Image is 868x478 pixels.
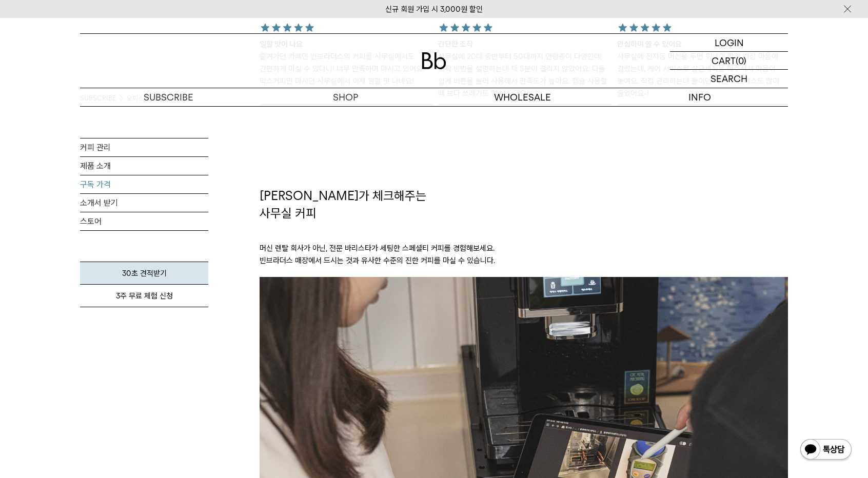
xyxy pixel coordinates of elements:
img: 로고 [422,52,446,69]
a: 소개서 받기 [80,194,208,212]
a: 커피 관리 [80,138,208,156]
a: 신규 회원 가입 시 3,000원 할인 [385,5,483,14]
a: CART (0) [670,52,788,70]
a: 3주 무료 체험 신청 [80,285,208,307]
a: SHOP [257,88,434,106]
h2: [PERSON_NAME]가 체크해주는 사무실 커피 [260,187,788,222]
p: SEARCH [711,70,747,88]
p: INFO [611,88,788,106]
a: 제품 소개 [80,157,208,175]
a: 30초 견적받기 [80,262,208,285]
p: 머신 렌탈 회사가 아닌, 전문 바리스타가 세팅한 스페셜티 커피를 경험해보세요. 빈브라더스 매장에서 드시는 것과 유사한 수준의 진한 커피를 마실 수 있습니다. [260,222,788,277]
a: 구독 가격 [80,175,208,193]
p: LOGIN [715,34,744,51]
a: LOGIN [670,34,788,52]
a: 스토어 [80,212,208,230]
p: CART [712,52,736,69]
p: (0) [736,52,746,69]
p: WHOLESALE [434,88,611,106]
img: 카카오톡 채널 1:1 채팅 버튼 [799,438,853,463]
a: SUBSCRIBE [80,88,257,106]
